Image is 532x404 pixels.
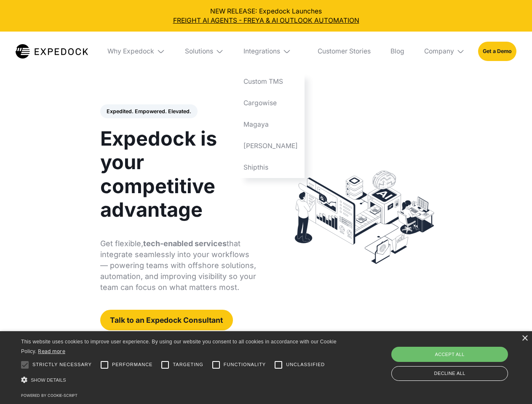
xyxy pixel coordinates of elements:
[424,47,454,56] div: Company
[7,16,526,25] a: FREIGHT AI AGENTS - FREYA & AI OUTLOOK AUTOMATION
[32,361,92,368] span: Strictly necessary
[100,238,257,293] p: Get flexible, that integrate seamlessly into your workflows — powering teams with offshore soluti...
[417,32,471,71] div: Company
[21,375,340,386] div: Show details
[7,7,526,25] div: NEW RELEASE: Expedock Launches
[392,313,532,404] iframe: Chat Widget
[173,361,203,368] span: Targeting
[21,393,78,398] a: Powered by cookie-script
[38,348,65,354] a: Read more
[311,32,377,71] a: Customer Stories
[178,32,230,71] div: Solutions
[107,47,154,56] div: Why Expedock
[185,47,213,56] div: Solutions
[143,239,227,248] strong: tech-enabled services
[100,310,233,330] a: Talk to an Expedock Consultant
[237,135,305,157] a: [PERSON_NAME]
[478,42,516,61] a: Get a Demo
[237,157,305,178] a: Shipthis
[237,32,305,71] div: Integrations
[31,377,66,383] span: Show details
[384,32,411,71] a: Blog
[237,114,305,135] a: Magaya
[21,339,337,354] span: This website uses cookies to improve user experience. By using our website you consent to all coo...
[237,71,305,93] a: Custom TMS
[243,47,280,56] div: Integrations
[224,361,266,368] span: Functionality
[286,361,325,368] span: Unclassified
[112,361,153,368] span: Performance
[237,71,305,178] nav: Integrations
[100,127,257,221] h1: Expedock is your competitive advantage
[237,93,305,114] a: Cargowise
[101,32,172,71] div: Why Expedock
